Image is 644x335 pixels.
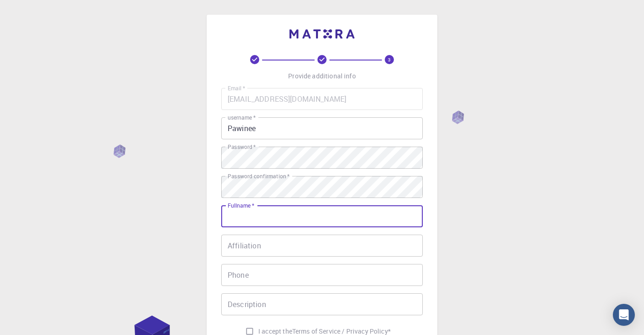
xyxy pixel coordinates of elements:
[228,114,256,121] label: username
[388,56,391,63] text: 3
[288,71,355,81] p: Provide additional info
[228,202,254,209] label: Fullname
[613,304,635,326] div: Open Intercom Messenger
[228,84,245,92] label: Email
[228,172,289,180] label: Password confirmation
[228,143,256,151] label: Password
